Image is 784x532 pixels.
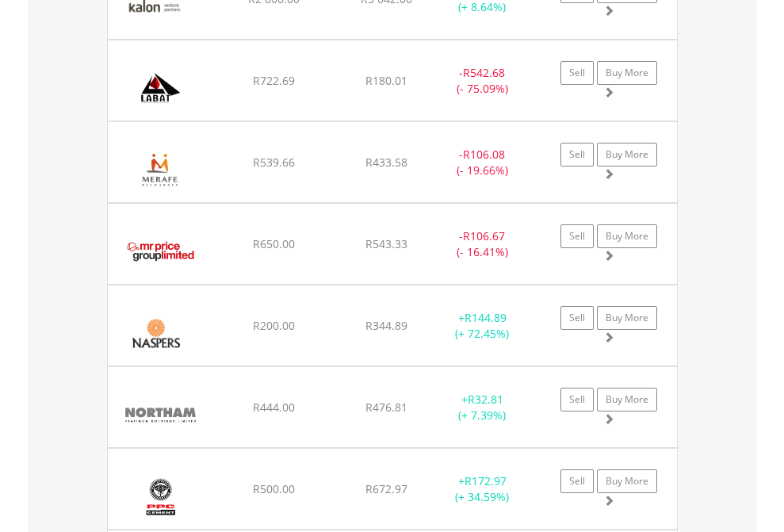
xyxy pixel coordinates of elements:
span: R650.00 [253,236,295,251]
span: R476.81 [365,400,407,415]
a: Buy More [597,224,657,248]
span: R106.67 [463,228,505,243]
a: Sell [560,469,594,493]
img: EQU.ZA.NPN.png [116,305,196,362]
div: + (+ 34.59%) [433,473,532,505]
span: R200.00 [253,318,295,333]
a: Buy More [597,143,657,166]
div: + (+ 7.39%) [433,392,532,423]
span: R672.97 [365,481,407,496]
a: Sell [560,61,594,85]
span: R433.58 [365,155,407,170]
a: Sell [560,306,594,330]
span: R344.89 [365,318,407,333]
a: Sell [560,388,594,411]
a: Buy More [597,306,657,330]
a: Sell [560,224,594,248]
img: EQU.ZA.LAB.png [116,60,205,117]
img: EQU.ZA.MRF.png [116,142,205,198]
span: R32.81 [468,392,503,407]
span: R542.68 [463,65,505,80]
img: EQU.ZA.MRP.png [116,224,205,280]
div: - (- 16.41%) [433,228,532,260]
span: R180.01 [365,73,407,88]
span: R106.08 [463,147,505,162]
a: Buy More [597,469,657,493]
span: R144.89 [465,310,507,325]
span: R500.00 [253,481,295,496]
a: Buy More [597,388,657,411]
a: Sell [560,143,594,166]
div: - (- 75.09%) [433,65,532,97]
div: - (- 19.66%) [433,147,532,178]
a: Buy More [597,61,657,85]
span: R543.33 [365,236,407,251]
img: EQU.ZA.PPC.png [116,469,205,525]
img: EQU.ZA.NPH.png [116,387,205,443]
span: R722.69 [253,73,295,88]
span: R539.66 [253,155,295,170]
span: R444.00 [253,400,295,415]
div: + (+ 72.45%) [433,310,532,342]
span: R172.97 [465,473,507,488]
